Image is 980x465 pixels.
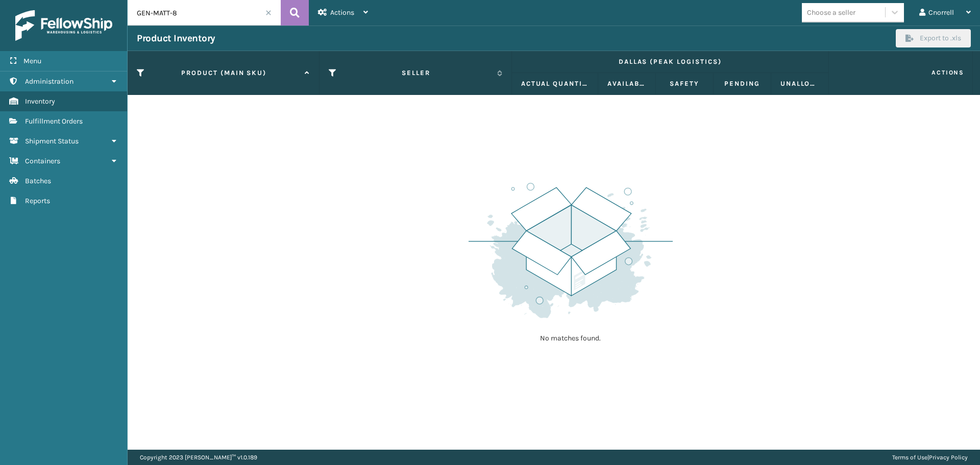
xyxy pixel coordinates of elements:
label: Dallas (Peak Logistics) [521,57,819,66]
label: Actual Quantity [521,79,589,88]
span: Batches [25,177,51,185]
label: Pending [723,79,762,88]
h3: Product Inventory [137,32,215,44]
span: Shipment Status [25,137,79,145]
span: Reports [25,197,50,205]
span: Actions [330,8,354,17]
div: | [892,450,968,465]
img: logo [15,10,112,41]
label: Unallocated [780,79,819,88]
span: Actions [832,64,970,81]
label: Seller [340,68,492,78]
label: Product (MAIN SKU) [148,68,300,78]
a: Privacy Policy [929,454,968,461]
span: Inventory [25,97,55,106]
span: Menu [23,57,41,65]
a: Terms of Use [892,454,927,461]
button: Export to .xls [896,29,971,47]
label: Safety [665,79,704,88]
p: Copyright 2023 [PERSON_NAME]™ v 1.0.189 [140,450,257,465]
span: Fulfillment Orders [25,117,83,126]
span: Containers [25,157,60,165]
label: Available [607,79,646,88]
span: Administration [25,77,73,86]
div: Choose a seller [807,7,855,18]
